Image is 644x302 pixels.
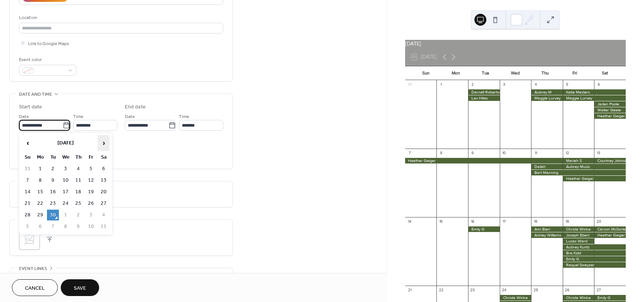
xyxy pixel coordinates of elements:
[72,187,84,197] td: 18
[73,113,83,121] span: Time
[563,238,594,244] div: Lucas Ward
[533,82,539,88] div: 4
[563,176,626,181] div: Heather Geiger
[60,175,72,186] td: 10
[19,265,47,273] span: Event links
[22,152,34,163] th: Su
[531,95,563,101] div: Maggie Lurvey
[85,187,97,197] td: 19
[28,40,69,48] span: Link to Google Maps
[596,287,602,293] div: 27
[125,113,135,121] span: Date
[19,90,52,98] span: Date and time
[531,226,563,232] div: Ami Bieri
[590,66,620,80] div: Sat
[565,287,570,293] div: 26
[470,287,475,293] div: 23
[72,210,84,220] td: 2
[34,135,97,151] th: [DATE]
[407,82,412,88] div: 31
[500,295,531,301] div: Christa Winke
[563,89,626,95] div: Katie Masters
[47,198,59,209] td: 23
[98,210,110,220] td: 4
[530,66,560,80] div: Thu
[72,152,84,163] th: Th
[468,95,500,101] div: Lex Hites
[441,66,471,80] div: Mon
[563,95,626,101] div: Maggie Lurvey
[533,287,539,293] div: 25
[22,221,34,232] td: 5
[85,221,97,232] td: 10
[74,284,86,292] span: Save
[405,158,563,163] div: Heather Geiger
[22,198,34,209] td: 21
[560,66,590,80] div: Fri
[19,229,40,250] div: ;
[563,295,594,301] div: Christa Winke
[72,163,84,174] td: 4
[563,244,626,250] div: Aubrey Kuntz
[47,175,59,186] td: 9
[565,82,570,88] div: 5
[533,219,539,224] div: 18
[22,175,34,186] td: 7
[22,187,34,197] td: 14
[85,152,97,163] th: Fr
[22,163,34,174] td: 31
[439,219,444,224] div: 15
[98,152,110,163] th: Sa
[72,198,84,209] td: 25
[60,163,72,174] td: 3
[594,232,626,238] div: Heather Geiger
[501,66,530,80] div: Wed
[34,175,46,186] td: 8
[12,279,58,296] a: Cancel
[502,287,507,293] div: 24
[34,198,46,209] td: 22
[179,113,189,121] span: Time
[594,226,626,232] div: Carson McSorley
[531,232,563,238] div: Ashley Williams
[10,268,233,284] div: •••
[19,103,42,111] div: Start date
[47,163,59,174] td: 2
[85,198,97,209] td: 26
[594,158,626,163] div: Courtney Johnson
[439,82,444,88] div: 1
[439,287,444,293] div: 22
[563,226,594,232] div: Christa Winke
[407,287,412,293] div: 21
[533,150,539,156] div: 11
[502,82,507,88] div: 3
[60,152,72,163] th: We
[125,103,146,111] div: End date
[19,113,29,121] span: Date
[405,40,626,48] div: [DATE]
[563,164,626,169] div: Aubrey Music
[502,219,507,224] div: 17
[471,66,501,80] div: Tue
[25,284,45,292] span: Cancel
[531,89,563,95] div: Aubrey M
[85,210,97,220] td: 3
[563,232,594,238] div: Joseph Ebert
[502,150,507,156] div: 10
[47,152,59,163] th: Tu
[34,221,46,232] td: 6
[594,107,626,113] div: Walter Steele
[594,113,626,119] div: Heather Geiger
[563,256,626,262] div: Emily G
[563,262,626,268] div: Raquel Swayzer
[470,150,475,156] div: 9
[470,82,475,88] div: 2
[407,150,412,156] div: 7
[439,150,444,156] div: 8
[565,219,570,224] div: 19
[594,295,626,301] div: Emily G
[19,56,75,64] div: Event color
[22,136,33,150] span: ‹
[85,163,97,174] td: 5
[563,250,626,256] div: Bre Kidd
